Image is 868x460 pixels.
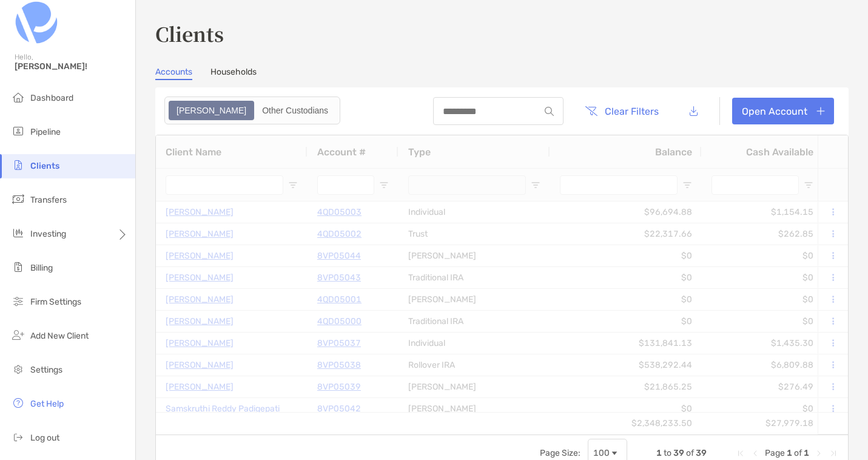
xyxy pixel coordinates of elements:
img: pipeline icon [11,124,25,138]
span: 39 [696,448,707,458]
div: Other Custodians [255,102,335,119]
button: Clear Filters [576,98,668,124]
div: Last Page [829,448,838,458]
span: Clients [30,161,59,171]
span: 1 [656,448,662,458]
span: to [664,448,671,458]
img: clients icon [11,158,25,172]
img: logout icon [11,430,25,444]
span: Investing [30,229,66,239]
span: Firm Settings [30,297,81,307]
div: First Page [736,448,745,458]
h3: Clients [155,19,849,47]
span: Add New Client [30,331,89,341]
img: Zoe Logo [15,1,58,44]
img: settings icon [11,362,25,376]
span: Page [765,448,785,458]
div: segmented control [164,96,340,124]
div: 100 [593,448,610,458]
span: [PERSON_NAME]! [15,61,128,72]
img: input icon [545,107,554,116]
a: Households [210,67,257,80]
img: dashboard icon [11,90,25,104]
a: Accounts [155,67,192,80]
div: Zoe [170,102,253,119]
img: investing icon [11,226,25,240]
span: Dashboard [30,93,73,103]
div: Previous Page [750,448,760,458]
img: add_new_client icon [11,328,25,342]
a: Open Account [732,98,834,124]
span: Settings [30,365,62,375]
span: Get Help [30,399,64,409]
img: get-help icon [11,396,25,410]
img: firm-settings icon [11,294,25,308]
div: Next Page [814,448,824,458]
span: 1 [787,448,792,458]
span: 39 [673,448,684,458]
span: Pipeline [30,127,61,137]
span: 1 [804,448,809,458]
span: Transfers [30,195,67,205]
div: Page Size: [540,448,580,458]
span: Log out [30,433,59,443]
img: transfers icon [11,192,25,206]
span: of [686,448,694,458]
img: billing icon [11,260,25,274]
span: Billing [30,263,53,273]
span: of [794,448,802,458]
